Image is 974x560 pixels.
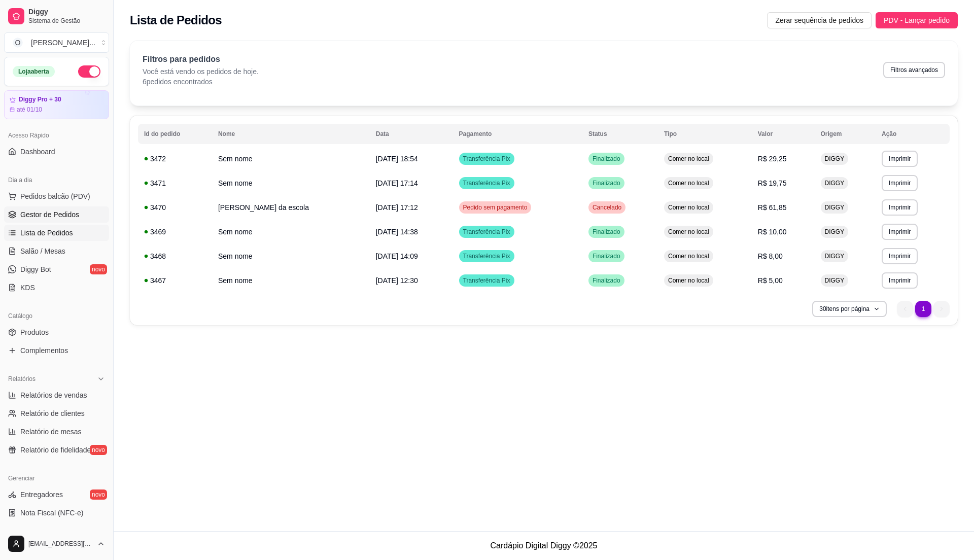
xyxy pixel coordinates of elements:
a: Relatório de mesas [4,424,109,440]
span: DIGGY [823,155,847,163]
a: Relatórios de vendas [4,387,109,403]
span: DIGGY [823,179,847,187]
div: 3470 [144,202,206,213]
button: Zerar sequência de pedidos [767,12,872,28]
th: Tipo [658,124,752,144]
span: Pedidos balcão (PDV) [20,191,90,201]
article: Diggy Pro + 30 [19,96,61,103]
button: Imprimir [882,151,918,167]
th: Status [582,124,658,144]
p: Filtros para pedidos [143,53,259,65]
span: Produtos [20,327,49,337]
nav: pagination navigation [892,296,955,322]
span: Diggy Bot [20,264,51,274]
span: Comer no local [666,252,711,260]
span: Transferência Pix [461,179,512,187]
span: Finalizado [590,276,622,285]
p: 6 pedidos encontrados [143,77,259,87]
span: Lista de Pedidos [20,228,73,238]
span: Gestor de Pedidos [20,209,79,220]
span: Comer no local [666,179,711,187]
span: Entregadores [20,489,63,500]
span: R$ 19,75 [758,179,787,187]
th: Valor [752,124,815,144]
span: R$ 10,00 [758,228,787,236]
a: Relatório de clientes [4,405,109,422]
th: Ação [876,124,950,144]
a: Lista de Pedidos [4,225,109,241]
span: Transferência Pix [461,228,512,236]
td: [PERSON_NAME] da escola [212,195,370,220]
td: Sem nome [212,147,370,171]
a: DiggySistema de Gestão [4,4,109,28]
th: Id do pedido [138,124,212,144]
span: Controle de caixa [20,526,76,536]
a: Relatório de fidelidadenovo [4,442,109,458]
span: Finalizado [590,155,622,163]
button: Pedidos balcão (PDV) [4,188,109,204]
span: Cancelado [590,203,623,212]
button: Imprimir [882,224,918,240]
button: Imprimir [882,272,918,289]
span: Comer no local [666,228,711,236]
span: Relatório de clientes [20,408,85,418]
th: Nome [212,124,370,144]
td: Sem nome [212,268,370,293]
a: KDS [4,279,109,296]
span: O [13,38,23,48]
span: R$ 5,00 [758,276,783,285]
span: Relatórios de vendas [20,390,87,400]
span: Transferência Pix [461,276,512,285]
th: Pagamento [453,124,582,144]
span: Comer no local [666,155,711,163]
span: Salão / Mesas [20,246,65,256]
div: Dia a dia [4,172,109,188]
span: [DATE] 14:38 [376,228,418,236]
span: Transferência Pix [461,155,512,163]
a: Diggy Botnovo [4,261,109,277]
span: R$ 29,25 [758,155,787,163]
span: Nota Fiscal (NFC-e) [20,508,83,518]
span: Finalizado [590,179,622,187]
a: Gestor de Pedidos [4,206,109,223]
th: Data [370,124,453,144]
span: Finalizado [590,252,622,260]
a: Salão / Mesas [4,243,109,259]
th: Origem [815,124,876,144]
button: Imprimir [882,175,918,191]
footer: Cardápio Digital Diggy © 2025 [114,531,974,560]
span: DIGGY [823,252,847,260]
span: DIGGY [823,276,847,285]
div: Catálogo [4,308,109,324]
a: Controle de caixa [4,523,109,539]
button: Filtros avançados [883,62,945,78]
span: Comer no local [666,276,711,285]
h2: Lista de Pedidos [130,12,222,28]
span: Transferência Pix [461,252,512,260]
article: até 01/10 [17,106,42,114]
span: KDS [20,283,35,293]
span: Relatório de mesas [20,427,82,437]
span: Diggy [28,8,105,17]
div: 3468 [144,251,206,261]
p: Você está vendo os pedidos de hoje. [143,66,259,77]
span: Relatório de fidelidade [20,445,91,455]
span: Relatórios [8,375,36,383]
span: [EMAIL_ADDRESS][DOMAIN_NAME] [28,540,93,548]
span: Pedido sem pagamento [461,203,530,212]
span: R$ 61,85 [758,203,787,212]
span: Zerar sequência de pedidos [775,15,863,26]
td: Sem nome [212,244,370,268]
div: 3467 [144,275,206,286]
span: [DATE] 18:54 [376,155,418,163]
span: [DATE] 14:09 [376,252,418,260]
a: Complementos [4,342,109,359]
a: Nota Fiscal (NFC-e) [4,505,109,521]
button: Imprimir [882,199,918,216]
span: Finalizado [590,228,622,236]
td: Sem nome [212,220,370,244]
div: [PERSON_NAME] ... [31,38,95,48]
span: [DATE] 12:30 [376,276,418,285]
button: Select a team [4,32,109,53]
span: Dashboard [20,147,55,157]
